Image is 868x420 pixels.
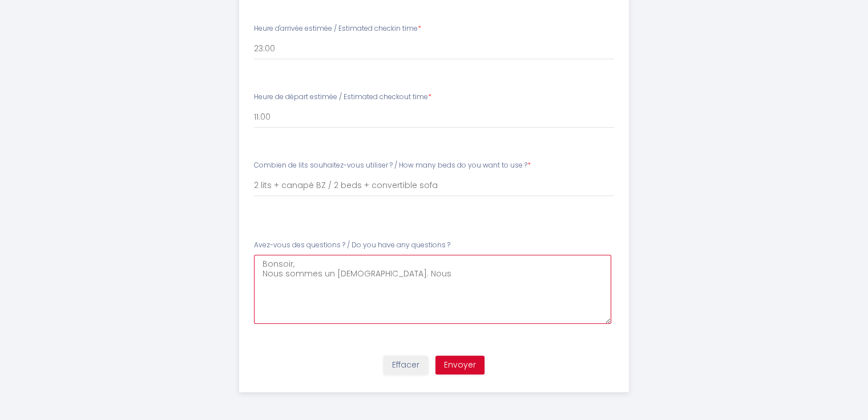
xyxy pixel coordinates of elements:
[254,92,431,103] label: Heure de départ estimée / Estimated checkout time
[254,160,531,171] label: Combien de lits souhaitez-vous utiliser ? / How many beds do you want to use ?
[383,356,428,375] button: Effacer
[254,23,421,34] label: Heure d'arrivée estimée / Estimated checkin time
[254,240,450,251] label: Avez-vous des questions ? / Do you have any questions ?
[435,356,485,375] button: Envoyer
